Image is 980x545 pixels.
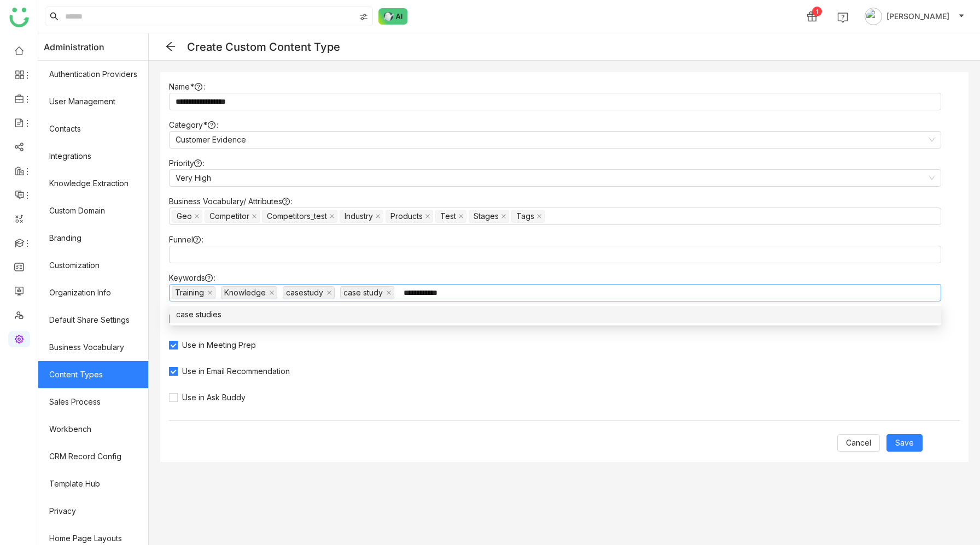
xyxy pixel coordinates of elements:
label: Funnel [169,234,208,246]
div: Tags [516,210,534,222]
span: Use in Email Recommendation [178,365,294,377]
button: Save [886,434,923,452]
img: logo [9,8,29,27]
nz-select-item: Knowledge [221,286,277,299]
nz-select-item: Competitors_test [262,210,337,223]
nz-select-item: Geo [172,210,202,223]
a: Content Types [38,361,148,388]
span: Create Custom Content Type [187,40,340,54]
nz-select-item: case study [340,286,394,299]
img: ask-buddy-normal.svg [378,8,408,25]
div: 1 [812,7,822,16]
label: Name* [169,81,209,93]
nz-select-item: Industry [340,210,383,223]
span: Use in Meeting Prep [178,339,260,351]
label: Keywords [169,272,220,284]
button: Cancel [837,434,880,452]
a: Customization [38,252,148,279]
a: Branding [38,224,148,252]
a: User Management [38,88,148,115]
nz-select-item: casestudy [283,286,335,299]
div: Competitors_test [267,210,327,222]
a: Authentication Providers [38,61,148,88]
img: search-type.svg [359,13,368,21]
a: CRM Record Config [38,443,148,470]
nz-select-item: Stages [469,210,509,223]
a: Business Vocabulary [38,334,148,361]
span: Use in Ask Buddy [178,392,250,404]
a: Default Share Settings [38,306,148,334]
nz-select-item: Tags [511,210,545,223]
img: help.svg [837,12,848,23]
img: avatar [865,8,882,25]
div: Products [390,210,423,222]
span: [PERSON_NAME] [886,10,949,22]
nz-select-item: Test [435,210,466,223]
nz-select-item: Competitor [205,210,260,223]
span: Cancel [846,437,871,449]
div: Competitor [209,210,249,222]
a: Knowledge Extraction [38,170,148,197]
nz-select-item: Very High [176,170,935,186]
label: Priority [169,157,209,169]
div: case studies [176,309,935,321]
a: Organization Info [38,279,148,306]
nz-select-item: Products [386,210,433,223]
div: Test [440,210,456,222]
div: Geo [177,210,192,222]
a: Custom Domain [38,197,148,224]
a: Template Hub [38,470,148,497]
nz-select-item: Training [172,286,215,299]
nz-select-item: Customer Evidence [176,132,935,148]
a: Workbench [38,416,148,443]
a: Sales Process [38,388,148,416]
label: Business Vocabulary/ Attributes [169,196,297,208]
a: Privacy [38,497,148,525]
span: Save [895,437,914,449]
button: [PERSON_NAME] [862,8,967,25]
label: Category* [169,119,223,131]
div: Stages [474,210,499,222]
div: Industry [345,210,373,222]
span: Administration [44,33,104,61]
a: Contacts [38,115,148,143]
a: Integrations [38,143,148,170]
